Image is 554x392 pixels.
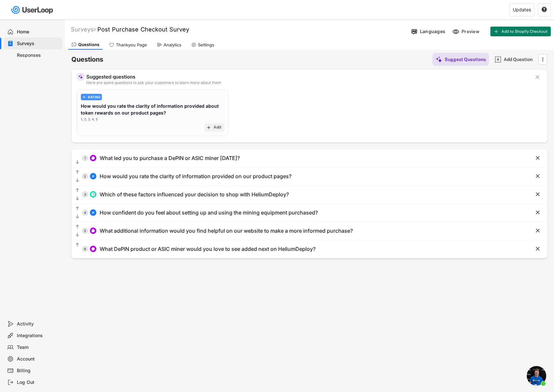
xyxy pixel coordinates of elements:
img: AdjustIcon.svg [91,211,95,214]
div: Activity [17,321,60,327]
div: 2 [82,175,88,178]
div: Here are some questions to ask your customers to learn more about them [86,81,529,85]
text:  [76,224,79,229]
button:  [75,195,80,202]
a: Open chat [527,366,546,386]
button:  [75,177,80,184]
img: ListMajor.svg [91,192,95,196]
div: 1 [82,156,88,160]
button: Add to Shopify Checkout [490,27,551,36]
button:  [75,214,80,220]
img: AdjustIcon.svg [82,95,86,99]
font: Post Purchase Checkout Survey [97,26,189,33]
div: How would you rate the clarity of information provided on our product pages? [100,173,291,180]
div: Integrations [17,333,60,339]
div: 5 [82,229,88,232]
button:  [75,187,80,194]
button:  [75,224,80,230]
button:  [535,209,541,216]
text:  [76,188,79,193]
text:  [76,196,79,201]
div: Surveys [17,41,60,47]
button: add [206,125,211,130]
div: Account [17,356,60,362]
img: ConversationMinor.svg [91,156,95,160]
text:  [76,242,79,248]
img: MagicMajor%20%28Purple%29.svg [436,56,442,63]
div: Updates [513,7,531,12]
img: AddMajor.svg [495,56,501,63]
text:  [76,214,79,219]
text:  [536,191,540,198]
button:  [75,232,80,238]
div: 6 [82,247,88,251]
div: Thankyou Page [116,42,147,48]
div: Settings [198,42,214,48]
text:  [536,74,539,80]
text:  [76,159,79,165]
div: Surveys [71,26,96,33]
div: Suggested questions [86,74,529,79]
div: RATING [88,95,100,99]
div: How confident do you feel about setting up and using the mining equipment purchased? [100,209,318,216]
img: Language%20Icon.svg [411,28,418,35]
text:  [536,245,540,252]
div: Billing [17,368,60,374]
img: ConversationMinor.svg [91,229,95,233]
text:  [76,206,79,211]
text:  [76,178,79,183]
button:  [535,246,541,252]
text:  [536,209,540,216]
div: What additional information would you find helpful on our website to make a more informed purchase? [100,227,353,234]
span: Add to Shopify Checkout [501,30,548,33]
div: Languages [420,29,445,34]
img: userloop-logo-01.svg [10,3,55,17]
button:  [535,191,541,198]
text:  [76,232,79,238]
div: 3 [82,193,88,196]
div: Responses [17,52,60,58]
button:  [535,173,541,179]
div: Questions [78,42,99,47]
div: Which of these factors influenced your decision to shop with HeliumDeploy? [100,191,289,198]
div: Preview [462,29,481,34]
div: Add Question [504,56,536,62]
div: What led you to purchase a DePIN or ASIC miner [DATE]? [100,155,240,162]
button:  [75,242,80,248]
img: ConversationMinor.svg [91,247,95,251]
button:  [534,74,541,80]
div: How would you rate the clarity of information provided about token rewards on our product pages? [81,103,224,116]
div: Analytics [164,42,181,48]
h6: Questions [71,55,103,64]
text:  [536,154,540,161]
button:  [75,169,80,176]
button:  [535,227,541,234]
button:  [539,55,546,64]
text:  [542,6,547,12]
text:  [542,56,544,63]
button:  [75,205,80,212]
div: What DePIN product or ASIC miner would you love to see added next on HeliumDeploy? [100,246,315,252]
img: AdjustIcon.svg [91,174,95,178]
div: Suggest Questions [445,56,486,62]
text:  [76,169,79,175]
button:  [75,159,80,165]
text:  [536,173,540,179]
div: 1, 2, 3, 4, 5 [81,117,98,122]
div: Home [17,29,60,35]
div: Team [17,344,60,350]
img: MagicMajor%20%28Purple%29.svg [78,74,83,79]
div: Log Out [17,379,60,386]
div: 4 [82,211,88,214]
button:  [535,155,541,161]
div: Add [214,125,221,130]
text:  [536,227,540,234]
button:  [541,7,547,13]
